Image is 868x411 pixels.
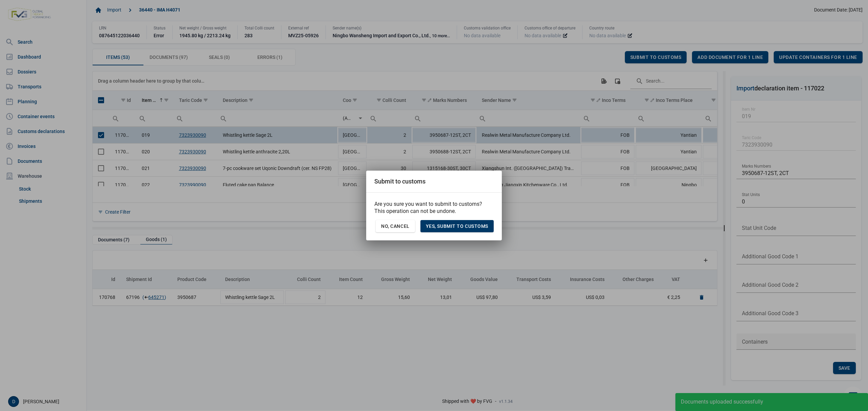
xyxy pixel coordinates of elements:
p: Are you sure you want to submit to customs? This operation can not be undone. [374,201,494,215]
span: No, Cancel [381,223,410,229]
div: No, Cancel [376,220,415,232]
div: Yes, Submit to customs [420,220,494,232]
div: Submit to customs [374,177,426,185]
span: Yes, Submit to customs [426,223,488,229]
